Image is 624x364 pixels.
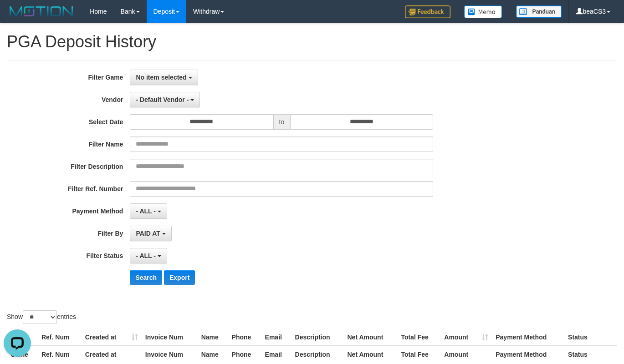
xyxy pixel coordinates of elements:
img: MOTION_logo.png [7,5,76,18]
span: No item selected [136,74,186,81]
span: - ALL - [136,252,156,259]
th: Net Amount [344,329,398,346]
button: - ALL - [130,248,167,263]
th: Ref. Num [38,329,82,346]
img: panduan.png [516,5,562,18]
th: Net Amount [344,346,398,363]
th: Payment Method [492,346,564,363]
th: Created at [82,346,142,363]
th: Invoice Num [142,346,198,363]
th: Email [261,346,292,363]
th: Description [292,346,344,363]
th: Total Fee [397,346,440,363]
button: PAID AT [130,226,171,241]
button: No item selected [130,70,198,85]
th: Status [564,346,617,363]
span: - ALL - [136,207,156,215]
button: Search [130,270,162,285]
th: Amount [440,329,492,346]
span: PAID AT [136,230,160,237]
th: Invoice Num [142,329,198,346]
th: Name [198,346,228,363]
th: Payment Method [492,329,564,346]
img: Feedback.jpg [405,5,450,18]
button: - Default Vendor - [130,92,200,107]
th: Created at [82,329,142,346]
button: Export [164,270,195,285]
th: Description [292,329,344,346]
span: to [273,114,291,130]
select: Showentries [23,310,57,324]
span: - Default Vendor - [136,96,189,103]
h1: PGA Deposit History [7,33,617,51]
button: Open LiveChat chat widget [4,4,31,31]
th: Total Fee [397,329,440,346]
th: Phone [228,346,261,363]
th: Ref. Num [38,346,82,363]
button: - ALL - [130,203,167,219]
th: Name [198,329,228,346]
th: Amount [440,346,492,363]
th: Email [261,329,292,346]
label: Show entries [7,310,76,324]
img: Button%20Memo.svg [464,5,502,18]
th: Phone [228,329,261,346]
th: Status [564,329,617,346]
